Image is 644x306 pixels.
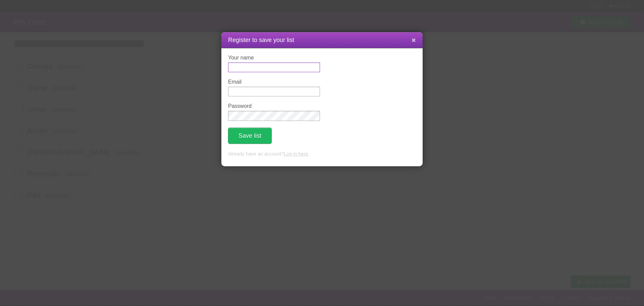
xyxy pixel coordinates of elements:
label: Password [228,103,320,109]
label: Your name [228,55,320,61]
a: Log in here [284,151,308,157]
h1: Register to save your list [228,36,416,45]
label: Email [228,79,320,85]
p: Already have an account? . [228,150,416,158]
button: Save list [228,128,272,144]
